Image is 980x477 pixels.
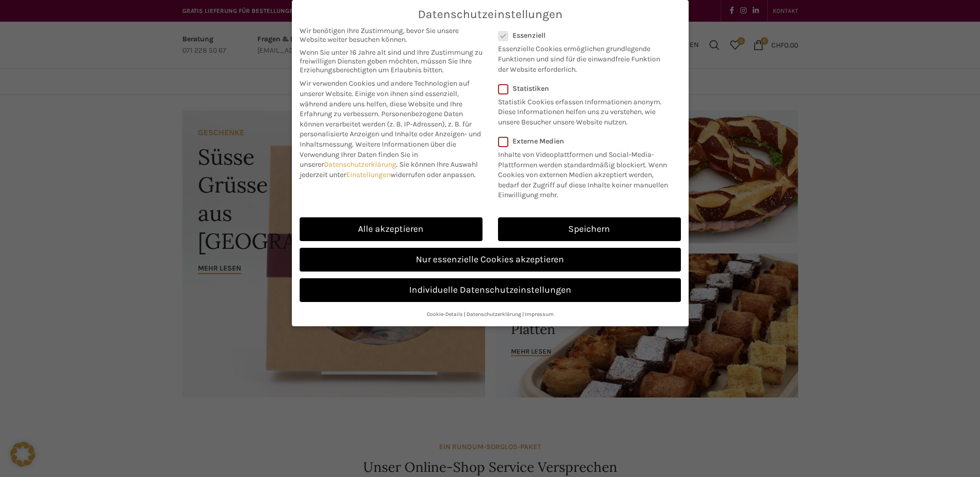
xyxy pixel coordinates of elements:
span: Wir verwenden Cookies und andere Technologien auf unserer Website. Einige von ihnen sind essenzie... [300,79,470,118]
p: Essenzielle Cookies ermöglichen grundlegende Funktionen und sind für die einwandfreie Funktion de... [498,40,667,74]
a: Datenschutzerklärung [466,311,521,317]
label: Essenziell [498,31,667,40]
p: Inhalte von Videoplattformen und Social-Media-Plattformen werden standardmäßig blockiert. Wenn Co... [498,146,674,200]
a: Nur essenzielle Cookies akzeptieren [300,248,681,272]
a: Einstellungen [346,170,391,179]
p: Statistik Cookies erfassen Informationen anonym. Diese Informationen helfen uns zu verstehen, wie... [498,93,667,128]
label: Externe Medien [498,137,674,146]
span: Wenn Sie unter 16 Jahre alt sind und Ihre Zustimmung zu freiwilligen Diensten geben möchten, müss... [300,48,483,74]
label: Statistiken [498,84,667,93]
a: Individuelle Datenschutzeinstellungen [300,278,681,302]
a: Cookie-Details [427,311,463,317]
span: Sie können Ihre Auswahl jederzeit unter widerrufen oder anpassen. [300,160,478,179]
a: Impressum [525,311,554,317]
span: Weitere Informationen über die Verwendung Ihrer Daten finden Sie in unserer . [300,140,456,169]
a: Alle akzeptieren [300,217,483,241]
span: Personenbezogene Daten können verarbeitet werden (z. B. IP-Adressen), z. B. für personalisierte A... [300,109,481,149]
span: Datenschutzeinstellungen [418,8,563,21]
span: Wir benötigen Ihre Zustimmung, bevor Sie unsere Website weiter besuchen können. [300,26,483,44]
a: Datenschutzerklärung [324,160,396,169]
a: Speichern [498,217,681,241]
